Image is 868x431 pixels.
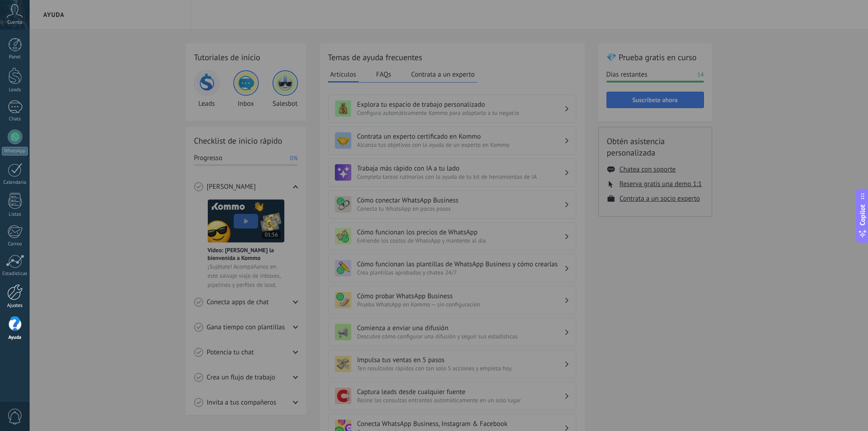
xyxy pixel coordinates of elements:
div: Calendario [2,180,28,186]
div: Listas [2,212,28,218]
span: Copilot [858,204,867,225]
div: Ajustes [2,303,28,309]
span: Cuenta [7,20,22,26]
div: Chats [2,116,28,122]
div: WhatsApp [2,147,28,156]
div: Panel [2,54,28,60]
div: Ayuda [2,335,28,341]
div: Estadísticas [2,271,28,277]
div: Correo [2,241,28,247]
div: Leads [2,87,28,93]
